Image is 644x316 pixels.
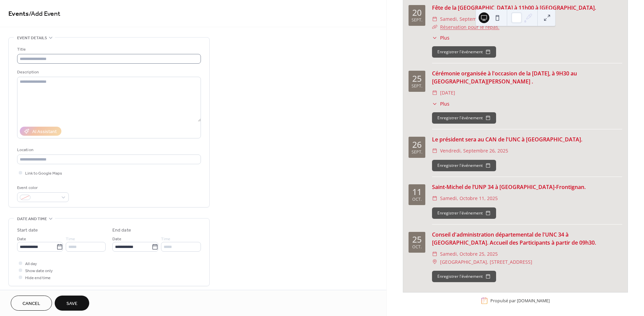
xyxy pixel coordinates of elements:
[432,34,449,41] button: ​Plus
[432,194,437,202] div: ​
[17,46,200,53] div: Title
[25,170,62,177] span: Link to Google Maps
[490,298,550,304] div: Propulsé par
[432,69,622,85] div: Cérémonie organisée à l'occasion de la [DATE], à 9H30 au [GEOGRAPHIC_DATA][PERSON_NAME] .
[25,274,51,281] span: Hide end time
[17,236,26,243] span: Date
[25,260,37,267] span: All day
[412,235,422,244] div: 25
[22,300,40,307] span: Cancel
[432,46,496,58] button: Enregistrer l'événement
[432,34,437,41] div: ​
[55,296,89,311] button: Save
[412,197,422,202] div: oct.
[412,150,422,154] div: sept.
[440,100,449,107] span: Plus
[432,89,437,97] div: ​
[440,24,499,30] a: Réservation pour le repas.
[8,7,29,20] a: Events
[440,147,508,155] span: vendredi, septembre 26, 2025
[11,296,52,311] button: Cancel
[432,207,496,219] button: Enregistrer l'événement
[432,147,437,155] div: ​
[29,7,60,20] span: / Add Event
[432,23,437,31] div: ​
[17,184,67,191] div: Event color
[432,183,622,191] div: Saint-Michel de l’UNP 34 à [GEOGRAPHIC_DATA]-Frontignan.
[432,135,622,143] div: Le président sera au CAN de l'UNC à [GEOGRAPHIC_DATA].
[17,227,38,234] div: Start date
[412,74,422,83] div: 25
[432,271,496,282] button: Enregistrer l'événement
[432,15,437,23] div: ​
[432,112,496,124] button: Enregistrer l'événement
[440,258,532,266] span: [GEOGRAPHIC_DATA], [STREET_ADDRESS]
[17,215,47,223] span: Date and time
[412,140,422,149] div: 26
[17,35,47,42] span: Event details
[412,245,422,249] div: oct.
[25,267,53,274] span: Show date only
[432,231,622,247] div: Conseil d'administration départemental de l'UNC 34 à [GEOGRAPHIC_DATA]. Accueil des Participants ...
[17,69,200,76] div: Description
[112,227,131,234] div: End date
[17,146,200,153] div: Location
[412,8,422,17] div: 20
[412,84,422,88] div: sept.
[440,250,498,258] span: samedi, octobre 25, 2025
[66,236,75,243] span: Time
[432,258,437,266] div: ​
[517,298,550,304] a: [DOMAIN_NAME]
[432,4,596,11] a: Fête de la [GEOGRAPHIC_DATA] à 11h00 à [GEOGRAPHIC_DATA].
[432,100,449,107] button: ​Plus
[432,100,437,107] div: ​
[112,236,121,243] span: Date
[440,194,498,202] span: samedi, octobre 11, 2025
[412,18,422,22] div: sept.
[432,250,437,258] div: ​
[161,236,170,243] span: Time
[412,188,422,196] div: 11
[432,160,496,171] button: Enregistrer l'événement
[66,300,77,307] span: Save
[440,15,504,23] span: samedi, septembre 20, 2025
[440,89,455,97] span: [DATE]
[440,34,449,41] span: Plus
